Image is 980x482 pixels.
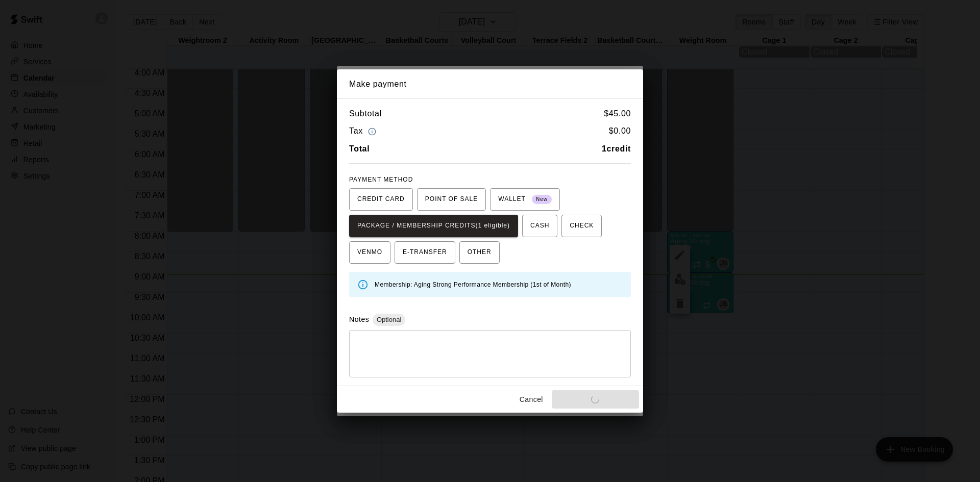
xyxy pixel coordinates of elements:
[498,191,552,208] span: WALLET
[349,107,382,120] h6: Subtotal
[425,191,478,208] span: POINT OF SALE
[357,191,405,208] span: CREDIT CARD
[349,176,413,183] span: PAYMENT METHOD
[337,69,643,99] h2: Make payment
[349,188,413,211] button: CREDIT CARD
[349,124,379,138] h6: Tax
[403,244,447,261] span: E-TRANSFER
[349,144,370,153] b: Total
[395,241,455,264] button: E-TRANSFER
[459,241,500,264] button: OTHER
[570,218,594,234] span: CHECK
[417,188,486,211] button: POINT OF SALE
[530,218,549,234] span: CASH
[375,281,571,288] span: Membership: Aging Strong Performance Membership (1st of Month)
[490,188,560,211] button: WALLET New
[373,316,405,323] span: Optional
[515,390,548,409] button: Cancel
[349,315,369,323] label: Notes
[357,244,382,261] span: VENMO
[522,215,557,237] button: CASH
[349,241,390,264] button: VENMO
[604,107,631,120] h6: $ 45.00
[349,215,518,237] button: PACKAGE / MEMBERSHIP CREDITS(1 eligible)
[532,193,552,207] span: New
[561,215,602,237] button: CHECK
[602,144,631,153] b: 1 credit
[357,218,510,234] span: PACKAGE / MEMBERSHIP CREDITS (1 eligible)
[468,244,492,261] span: OTHER
[609,124,631,138] h6: $ 0.00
